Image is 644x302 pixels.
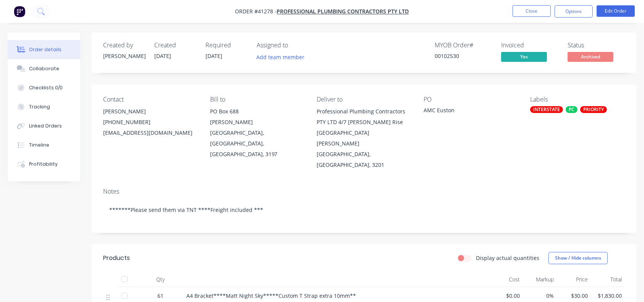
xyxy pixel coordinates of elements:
[513,5,551,17] button: Close
[8,97,80,116] button: Tracking
[501,42,558,49] div: Invoiced
[317,106,411,170] div: Professional Plumbing Contractors PTY LTD 4/7 [PERSON_NAME] Rise[GEOGRAPHIC_DATA][PERSON_NAME][GE...
[492,292,520,300] span: $0.00
[8,78,80,97] button: Checklists 0/0
[103,96,198,103] div: Contact
[530,96,625,103] div: Labels
[568,42,625,49] div: Status
[154,42,196,49] div: Created
[277,8,409,15] a: Professional Plumbing Contractors Pty Ltd
[526,292,554,300] span: 0%
[154,52,171,60] span: [DATE]
[29,123,62,129] div: Linked Orders
[8,40,80,59] button: Order details
[557,272,591,287] div: Price
[29,103,50,110] div: Tracking
[580,106,607,113] div: PRIORITY
[317,96,411,103] div: Deliver to
[568,52,613,61] span: Archived
[257,42,333,49] div: Assigned to
[103,52,145,60] div: [PERSON_NAME]
[186,292,356,299] span: A4 Bracket****Matt Night Sky*****Custom T Strap extra 10mm**
[501,52,547,61] span: Yes
[489,272,523,287] div: Cost
[435,42,492,49] div: MYOB Order #
[8,116,80,136] button: Linked Orders
[317,106,411,128] div: Professional Plumbing Contractors PTY LTD 4/7 [PERSON_NAME] Rise
[523,272,557,287] div: Markup
[555,5,593,18] button: Options
[29,161,58,168] div: Profitability
[29,142,49,149] div: Timeline
[103,42,145,49] div: Created by
[29,65,59,72] div: Collaborate
[317,128,411,170] div: [GEOGRAPHIC_DATA][PERSON_NAME][GEOGRAPHIC_DATA], [GEOGRAPHIC_DATA], 3201
[549,252,608,264] button: Show / Hide columns
[210,106,305,160] div: PO Box 688[PERSON_NAME][GEOGRAPHIC_DATA], [GEOGRAPHIC_DATA], [GEOGRAPHIC_DATA], 3197
[591,272,625,287] div: Total
[29,46,61,53] div: Order details
[424,106,518,117] div: AMC Euston
[103,128,198,138] div: [EMAIL_ADDRESS][DOMAIN_NAME]
[103,117,198,128] div: [PHONE_NUMBER]
[103,254,130,263] div: Products
[103,188,625,195] div: Notes
[29,84,63,91] div: Checklists 0/0
[103,106,198,138] div: [PERSON_NAME][PHONE_NUMBER][EMAIL_ADDRESS][DOMAIN_NAME]
[8,155,80,174] button: Profitability
[14,6,25,17] img: Factory
[210,117,305,160] div: [PERSON_NAME][GEOGRAPHIC_DATA], [GEOGRAPHIC_DATA], [GEOGRAPHIC_DATA], 3197
[424,96,518,103] div: PO
[157,292,163,300] span: 61
[476,254,539,262] label: Display actual quantities
[8,136,80,155] button: Timeline
[8,59,80,78] button: Collaborate
[597,5,635,17] button: Edit Order
[257,52,309,62] button: Add team member
[252,52,309,62] button: Add team member
[235,8,277,15] span: Order #41278 -
[566,106,578,113] div: PC
[560,292,588,300] span: $30.00
[594,292,622,300] span: $1,830.00
[210,96,305,103] div: Bill to
[435,52,492,60] div: 00102530
[210,106,305,117] div: PO Box 688
[530,106,563,113] div: INTERSTATE
[103,106,198,117] div: [PERSON_NAME]
[205,52,222,60] span: [DATE]
[138,272,183,287] div: Qty
[205,42,248,49] div: Required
